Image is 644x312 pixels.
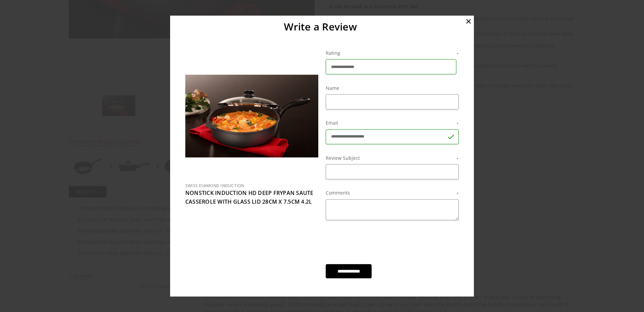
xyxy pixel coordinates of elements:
[326,84,459,92] label: Name
[326,49,459,57] label: Rating
[326,154,459,162] label: Review Subject
[326,230,428,257] iframe: reCAPTCHA
[182,20,459,33] h2: Write a Review
[326,119,459,127] label: Email
[185,189,318,206] h5: Nonstick INDUCTION HD Deep Frypan Saute Casserole with Glass lid 28cm X 7.5cm 4.2L
[463,16,474,26] a: Close
[185,182,318,189] h6: Swiss Diamond Induction
[326,189,459,197] label: Comments
[465,14,472,28] span: ×
[185,49,318,182] img: 6728c__87648.1722384574.jpg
